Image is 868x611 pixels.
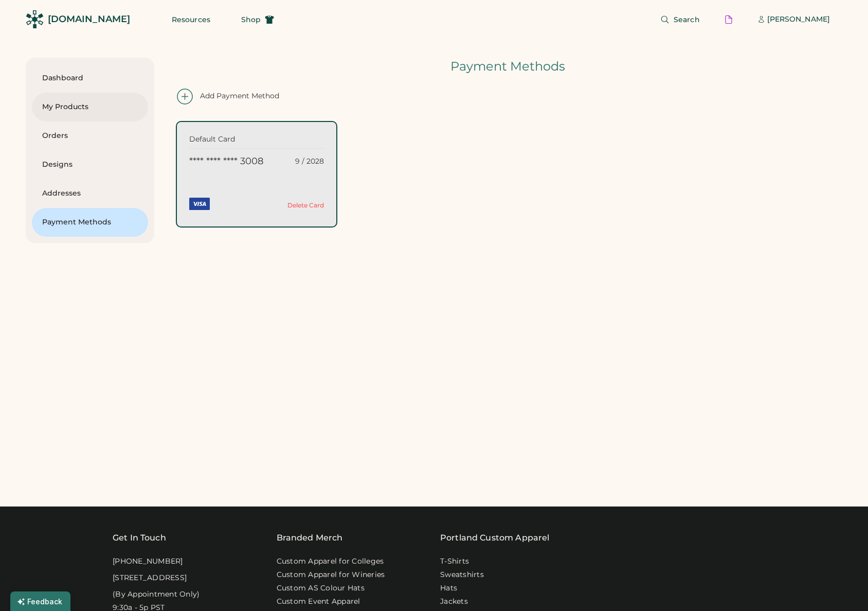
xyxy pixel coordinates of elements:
img: visa.svg [189,194,210,214]
div: My Products [42,102,138,112]
a: Jackets [440,597,468,607]
div: Add Payment Method [200,91,279,101]
div: [STREET_ADDRESS] [113,573,187,583]
div: Designs [42,160,138,170]
iframe: Front Chat [819,565,863,609]
div: Payment Methods [42,217,138,228]
div: [DOMAIN_NAME] [48,13,130,26]
a: Custom Event Apparel [277,597,360,607]
div: Default Card [189,134,257,145]
a: Custom Apparel for Colleges [277,556,384,567]
a: T-Shirts [440,556,469,567]
div: [PHONE_NUMBER] [113,556,183,567]
div: Delete Card [287,202,324,209]
button: Resources [159,9,223,30]
a: Portland Custom Apparel [440,532,549,544]
a: Custom Apparel for Wineries [277,570,385,580]
a: Hats [440,583,457,593]
a: Custom AS Colour Hats [277,583,365,593]
div: (By Appointment Only) [113,589,200,600]
div: Dashboard [42,73,138,83]
img: Rendered Logo - Screens [26,10,44,28]
div: Orders [42,131,138,141]
div: Addresses [42,188,138,199]
div: Payment Methods [173,58,842,75]
div: [PERSON_NAME] [767,14,830,25]
div: Branded Merch [277,532,343,544]
div: Get In Touch [113,532,166,544]
span: Shop [241,16,261,23]
div: 9 / 2028 [295,156,324,167]
button: Search [648,9,712,30]
a: Sweatshirts [440,570,484,580]
button: Shop [229,9,286,30]
span: Search [674,16,700,23]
